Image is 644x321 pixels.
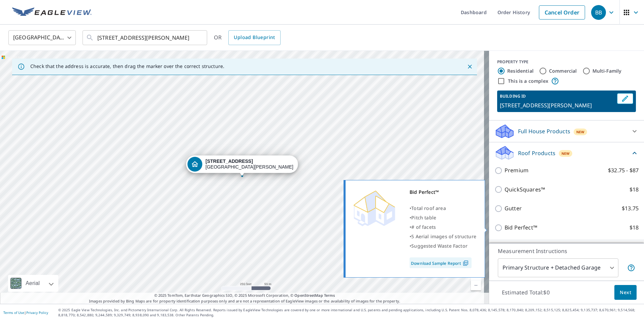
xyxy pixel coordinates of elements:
p: © 2025 Eagle View Technologies, Inc. and Pictometry International Corp. All Rights Reserved. Repo... [58,308,641,318]
span: Your report will include the primary structure and a detached garage if one exists. [627,264,635,272]
div: BB [591,5,606,20]
p: Bid Perfect™ [505,223,537,232]
img: Premium [351,187,398,228]
div: Roof ProductsNew [494,145,639,161]
a: Current Level 17, Zoom Out [471,280,481,290]
input: Search by address or latitude-longitude [97,28,193,47]
div: • [410,222,476,232]
div: Primary Structure + Detached Garage [498,258,618,277]
img: EV Logo [12,7,92,17]
p: Full House Products [518,127,570,135]
p: Premium [505,166,528,175]
p: Gutter [505,204,522,213]
label: Multi-Family [592,68,622,74]
p: [STREET_ADDRESS][PERSON_NAME] [500,101,614,109]
p: $18 [630,223,639,232]
div: • [410,213,476,222]
img: Pdf Icon [461,260,470,266]
div: • [410,204,476,213]
a: Cancel Order [539,5,585,20]
p: Estimated Total: $0 [496,285,555,300]
p: Measurement Instructions [498,247,635,255]
p: Check that the address is accurate, then drag the marker over the correct structure. [30,63,224,69]
p: | [3,311,48,315]
a: Privacy Policy [26,310,48,315]
p: Roof Products [518,149,555,157]
span: © 2025 TomTom, Earthstar Geographics SIO, © 2025 Microsoft Corporation, © [154,293,335,298]
span: Pitch table [411,214,436,221]
a: OpenStreetMap [294,293,323,298]
div: Full House ProductsNew [494,123,639,139]
div: [GEOGRAPHIC_DATA] [8,28,76,47]
p: QuickSquares™ [505,185,545,194]
div: [GEOGRAPHIC_DATA][PERSON_NAME] [205,158,293,170]
button: Edit building 1 [617,93,633,104]
span: New [576,129,585,135]
label: This is a complex [508,78,548,84]
label: Residential [507,68,534,74]
span: New [561,151,570,156]
span: 5 Aerial images of structure [411,233,476,240]
div: • [410,241,476,251]
div: Aerial [8,275,58,292]
label: Commercial [549,68,577,74]
span: Next [620,288,631,297]
div: PROPERTY TYPE [497,59,636,65]
div: • [410,232,476,241]
strong: [STREET_ADDRESS] [205,158,253,164]
p: $13.75 [622,204,639,213]
a: Upload Blueprint [228,30,280,45]
span: # of facets [411,224,436,230]
p: $32.75 - $87 [608,166,639,175]
p: $18 [630,185,639,194]
span: Total roof area [411,205,446,211]
div: OR [214,30,281,45]
a: Terms [324,293,335,298]
div: Bid Perfect™ [410,187,476,197]
button: Close [465,62,474,71]
p: BUILDING ID [500,93,526,99]
span: Upload Blueprint [234,33,275,42]
span: Suggested Waste Factor [411,243,468,249]
a: Terms of Use [3,310,24,315]
a: Download Sample Report [410,257,472,268]
div: Dropped pin, building 1, Residential property, 1806 Grant St Fort Atkinson, WI 53538 [186,155,298,176]
button: Next [614,285,637,300]
div: Aerial [24,275,42,292]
